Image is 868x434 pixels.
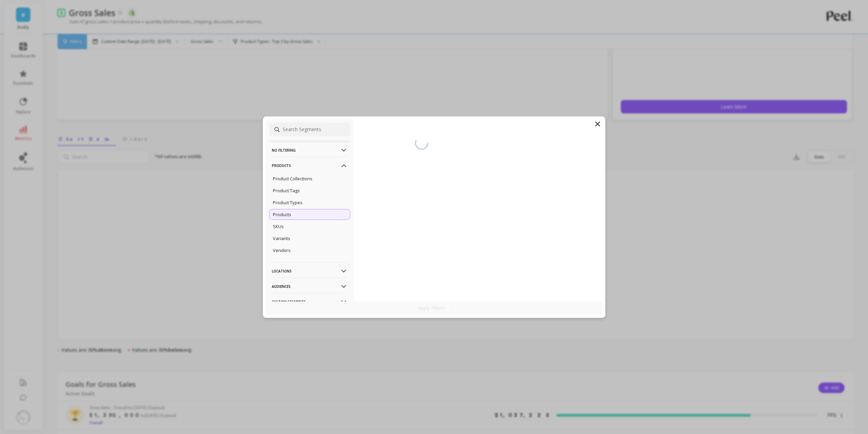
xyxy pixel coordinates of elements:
[272,157,348,174] p: Products
[269,123,350,136] input: Search Segments
[273,247,291,253] p: Vendors
[273,211,291,218] p: Products
[273,187,300,194] p: Product Tags
[273,235,290,241] p: Variants
[272,141,348,159] p: No filtering
[272,293,348,310] p: Custom Segments
[273,223,284,229] p: SKUs
[418,305,450,311] p: Apply Filters
[272,278,348,295] p: Audiences
[272,262,348,280] p: Locations
[273,176,312,182] p: Product Collections
[273,199,303,206] p: Product Types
